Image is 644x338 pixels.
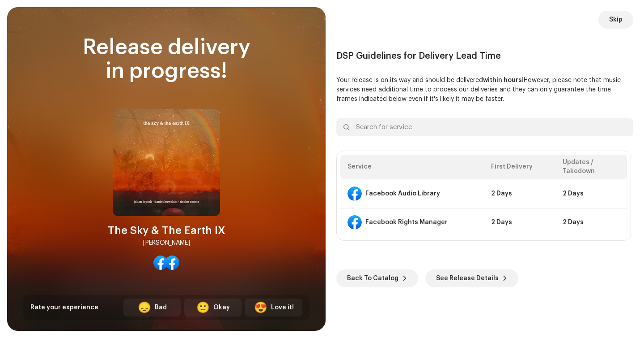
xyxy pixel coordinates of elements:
[155,303,167,312] div: Bad
[30,304,98,311] span: Rate your experience
[483,77,524,83] b: within hours!
[609,11,623,29] span: Skip
[365,219,448,226] div: Facebook Rights Manager
[555,155,627,179] th: Updates / Takedown
[196,302,210,313] div: 🙂
[143,238,190,248] div: [PERSON_NAME]
[555,179,627,208] td: 2 Days
[436,269,499,287] span: See Release Details
[365,190,440,197] div: Facebook Audio Library
[336,76,633,104] p: Your release is on its way and should be delivered However, please note that music services need ...
[425,269,518,287] button: See Release Details
[254,302,267,313] div: 😍
[213,303,230,312] div: Okay
[271,303,294,312] div: Love it!
[484,155,555,179] th: First Delivery
[108,223,225,238] div: The Sky & The Earth IX
[555,208,627,237] td: 2 Days
[113,108,220,216] img: d7ff6b2d-f576-4708-945e-41048124df4f
[138,302,151,313] div: 😞
[23,36,309,83] div: Release delivery in progress!
[336,269,418,287] button: Back To Catalog
[336,118,633,136] input: Search for service
[598,11,633,29] button: Skip
[336,51,633,61] div: DSP Guidelines for Delivery Lead Time
[484,179,555,208] td: 2 Days
[340,155,484,179] th: Service
[484,208,555,237] td: 2 Days
[347,269,398,287] span: Back To Catalog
